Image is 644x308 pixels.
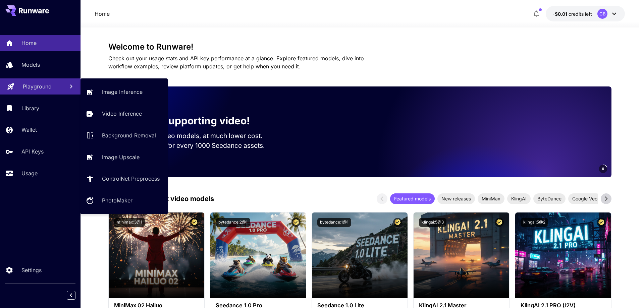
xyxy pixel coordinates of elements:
[495,218,504,227] button: Certified Model – Vetted for best performance and includes a commercial license.
[21,61,40,69] p: Models
[108,55,364,70] span: Check out your usage stats and API key performance at a glance. Explore featured models, dive int...
[393,218,402,227] button: Certified Model – Vetted for best performance and includes a commercial license.
[67,291,75,300] button: Collapse sidebar
[419,218,446,227] button: klingai:5@3
[478,195,504,202] span: MiniMax
[119,131,275,141] p: Run the best video models, at much lower cost.
[602,166,604,171] span: 5
[80,106,168,122] a: Video Inference
[138,113,250,128] p: Now supporting video!
[109,212,204,298] img: alt
[102,110,142,118] p: Video Inference
[72,289,80,301] div: Collapse sidebar
[533,195,566,202] span: ByteDance
[317,218,351,227] button: bytedance:1@1
[21,126,37,134] p: Wallet
[114,218,145,227] button: minimax:3@1
[80,84,168,100] a: Image Inference
[80,149,168,165] a: Image Upscale
[552,10,592,17] div: -$0.0105
[312,212,408,298] img: alt
[80,127,168,144] a: Background Removal
[597,9,607,19] div: CB
[216,218,250,227] button: bytedance:2@1
[102,88,143,96] p: Image Inference
[102,196,132,204] p: PhotoMaker
[414,212,509,298] img: alt
[210,212,306,298] img: alt
[80,192,168,209] a: PhotoMaker
[95,10,110,18] p: Home
[569,11,592,17] span: credits left
[390,195,435,202] span: Featured models
[23,82,52,90] p: Playground
[507,195,531,202] span: KlingAI
[102,175,160,183] p: ControlNet Preprocess
[95,10,110,18] nav: breadcrumb
[21,147,44,156] p: API Keys
[21,169,38,177] p: Usage
[102,131,156,139] p: Background Removal
[119,141,275,150] p: Save up to $50 for every 1000 Seedance assets.
[437,195,475,202] span: New releases
[21,266,42,274] p: Settings
[21,104,39,112] p: Library
[291,218,301,227] button: Certified Model – Vetted for best performance and includes a commercial license.
[190,218,199,227] button: Certified Model – Vetted for best performance and includes a commercial license.
[568,195,601,202] span: Google Veo
[546,6,625,21] button: -$0.0105
[597,218,606,227] button: Certified Model – Vetted for best performance and includes a commercial license.
[102,153,140,161] p: Image Upscale
[552,11,569,17] span: -$0.01
[21,39,37,47] p: Home
[80,171,168,187] a: ControlNet Preprocess
[521,218,548,227] button: klingai:5@2
[108,42,611,52] h3: Welcome to Runware!
[515,212,611,298] img: alt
